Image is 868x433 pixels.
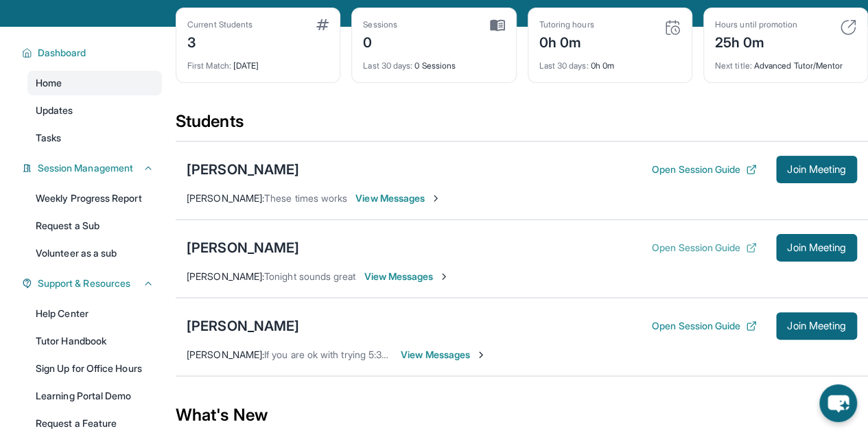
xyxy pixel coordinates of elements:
span: [PERSON_NAME] : [187,270,264,282]
a: Learning Portal Demo [27,384,162,408]
div: [DATE] [187,52,329,71]
img: card [490,19,505,32]
span: Support & Resources [38,277,130,290]
div: Tutoring hours [539,19,594,30]
span: Session Management [38,161,133,175]
div: 25h 0m [715,30,797,52]
button: Join Meeting [776,312,857,340]
span: These times works [264,192,347,204]
a: Sign Up for Office Hours [27,356,162,381]
a: Updates [27,98,162,123]
div: Current Students [187,19,253,30]
span: Next title : [715,60,752,71]
button: Open Session Guide [652,163,757,176]
span: [PERSON_NAME] : [187,192,264,204]
div: Hours until promotion [715,19,797,30]
span: Tonight sounds great [264,270,355,282]
div: Advanced Tutor/Mentor [715,52,856,71]
button: Join Meeting [776,234,857,261]
span: View Messages [364,270,449,283]
span: Join Meeting [787,244,846,252]
img: Chevron-Right [476,349,486,360]
span: View Messages [355,191,441,205]
span: Updates [36,104,73,117]
a: Volunteer as a sub [27,241,162,266]
div: 0h 0m [539,30,594,52]
span: [PERSON_NAME] : [187,349,264,360]
span: If you are ok with trying 5:30 [DATE] then yes we can do that [DATE]. If you are totally ok with it [264,349,675,360]
div: 0 Sessions [363,52,504,71]
span: Last 30 days : [363,60,412,71]
div: 0h 0m [539,52,681,71]
div: [PERSON_NAME] [187,160,299,179]
span: Tasks [36,131,61,145]
button: Open Session Guide [652,319,757,333]
img: Chevron-Right [430,193,441,204]
button: Support & Resources [32,277,154,290]
div: [PERSON_NAME] [187,238,299,257]
div: 3 [187,30,253,52]
a: Help Center [27,301,162,326]
img: Chevron-Right [438,271,449,282]
span: Home [36,76,62,90]
a: Tutor Handbook [27,329,162,353]
button: Session Management [32,161,154,175]
span: First Match : [187,60,231,71]
button: chat-button [819,384,857,422]
button: Join Meeting [776,156,857,183]
img: card [664,19,681,36]
a: Home [27,71,162,95]
a: Tasks [27,126,162,150]
button: Dashboard [32,46,154,60]
a: Weekly Progress Report [27,186,162,211]
span: Join Meeting [787,322,846,330]
div: Sessions [363,19,397,30]
div: Students [176,110,868,141]
button: Open Session Guide [652,241,757,255]
span: Join Meeting [787,165,846,174]
span: Dashboard [38,46,86,60]
a: Request a Sub [27,213,162,238]
div: 0 [363,30,397,52]
div: [PERSON_NAME] [187,316,299,336]
img: card [316,19,329,30]
span: View Messages [401,348,486,362]
img: card [840,19,856,36]
span: Last 30 days : [539,60,589,71]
